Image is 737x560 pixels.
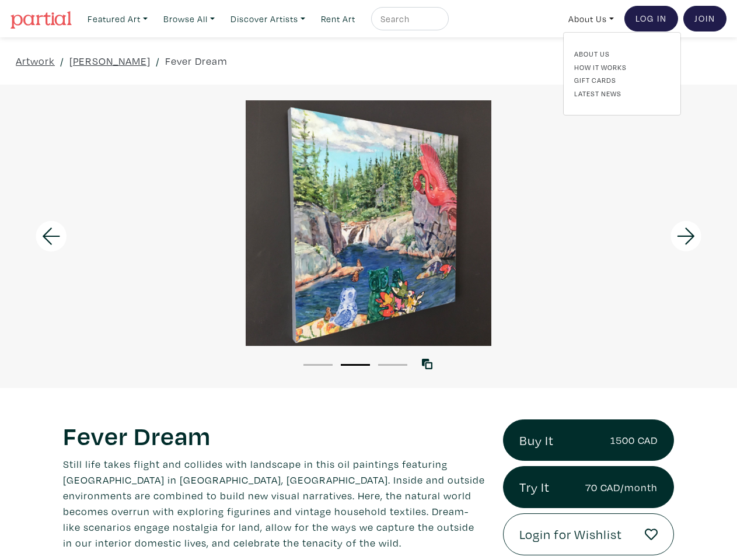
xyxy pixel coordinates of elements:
a: Login for Wishlist [503,513,674,555]
span: / [60,53,64,69]
a: Featured Art [82,7,153,31]
a: Join [683,6,726,32]
a: Try It70 CAD/month [503,466,674,508]
input: Search [379,12,438,26]
h1: Fever Dream [63,419,485,451]
a: Latest News [574,88,670,99]
a: About Us [574,48,670,59]
a: How It Works [574,62,670,72]
a: [PERSON_NAME] [69,53,151,69]
a: About Us [563,7,619,31]
a: Artwork [16,53,55,69]
p: Still life takes flight and collides with landscape in this oil paintings featuring [GEOGRAPHIC_D... [63,456,485,551]
div: Featured Art [563,32,681,116]
button: 2 of 3 [341,364,370,366]
a: Discover Artists [225,7,310,31]
a: Fever Dream [165,53,228,69]
a: Gift Cards [574,75,670,85]
small: 1500 CAD [610,432,658,448]
a: Browse All [158,7,220,31]
span: / [156,53,160,69]
a: Buy It1500 CAD [503,419,674,461]
a: Rent Art [316,7,361,31]
span: Login for Wishlist [519,524,622,544]
button: 1 of 3 [303,364,333,366]
a: Log In [624,6,678,32]
small: 70 CAD/month [585,480,658,495]
button: 3 of 3 [378,364,407,366]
